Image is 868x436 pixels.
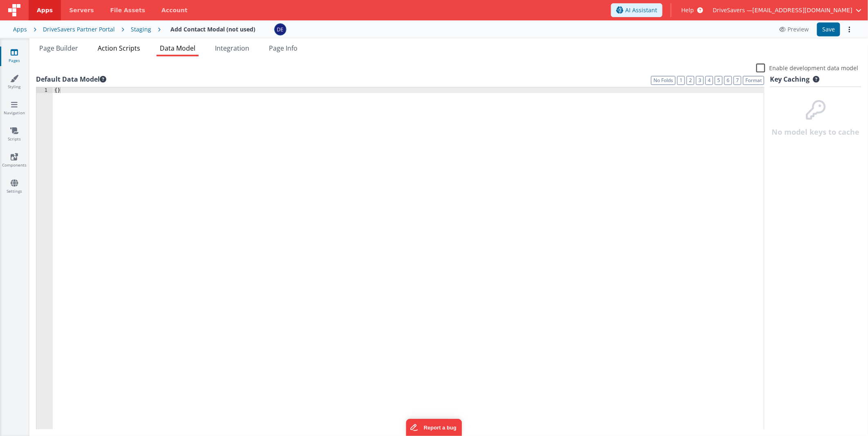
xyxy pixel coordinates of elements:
span: Help [681,6,694,14]
iframe: Marker.io feedback button [406,419,462,436]
button: 7 [734,76,741,85]
button: 6 [724,76,732,85]
p: No model keys to cache [772,126,860,138]
label: Enable development data model [756,63,858,72]
button: Format [743,76,764,85]
button: Options [843,24,855,35]
span: DriveSavers — [713,6,752,14]
button: 4 [705,76,713,85]
img: c1374c675423fc74691aaade354d0b4b [275,24,286,35]
span: Page Builder [39,44,78,53]
button: 2 [687,76,694,85]
button: Preview [774,23,814,36]
button: 1 [677,76,685,85]
span: Page Info [269,44,298,53]
button: 5 [715,76,723,85]
span: Servers [69,6,94,14]
button: Save [817,22,840,36]
h4: Key Caching [770,76,810,83]
div: Staging [131,25,151,33]
button: Default Data Model [36,74,106,84]
span: Data Model [160,44,195,53]
div: 1 [36,87,53,93]
span: File Assets [110,6,145,14]
span: Action Scripts [98,44,140,53]
button: DriveSavers — [EMAIL_ADDRESS][DOMAIN_NAME] [713,6,861,14]
div: DriveSavers Partner Portal [43,25,115,33]
span: [EMAIL_ADDRESS][DOMAIN_NAME] [752,6,852,14]
span: Integration [215,44,249,53]
span: AI Assistant [625,6,657,14]
button: 3 [696,76,704,85]
button: AI Assistant [611,3,662,17]
h4: Add Contact Modal (not used) [170,26,255,32]
span: Apps [37,6,53,14]
div: Apps [13,25,27,33]
button: No Folds [651,76,676,85]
